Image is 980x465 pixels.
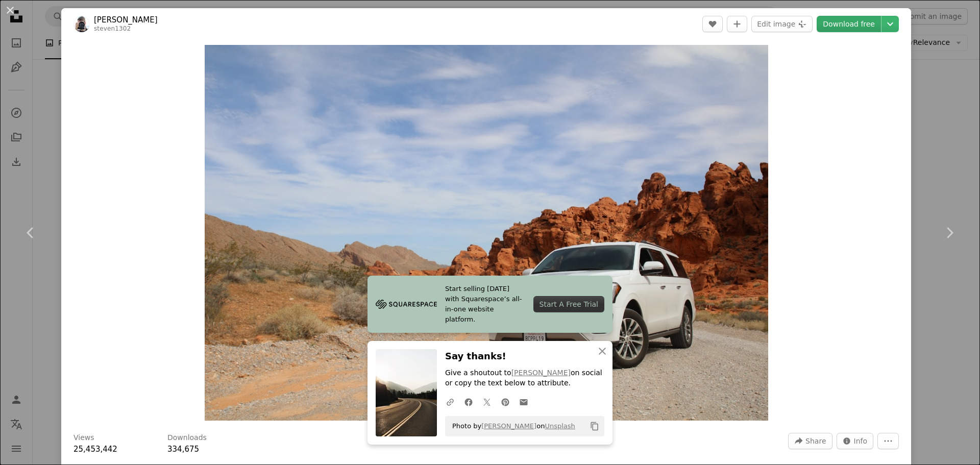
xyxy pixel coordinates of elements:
[167,433,207,443] h3: Downloads
[478,391,496,412] a: Share on Twitter
[445,284,525,325] span: Start selling [DATE] with Squarespace’s all-in-one website platform.
[751,16,813,32] button: Edit image
[205,45,768,421] img: parked white Ford Explorer SUV
[73,445,117,454] span: 25,453,442
[445,349,604,364] h3: Say thanks!
[533,296,604,312] div: Start A Free Trial
[586,418,603,435] button: Copy to clipboard
[73,433,94,443] h3: Views
[805,433,826,449] span: Share
[727,16,747,32] button: Add to Collection
[881,16,899,32] button: Choose download size
[167,445,199,454] span: 334,675
[919,184,980,282] a: Next
[447,418,575,434] span: Photo by on
[205,45,768,421] button: Zoom in on this image
[376,297,437,312] img: file-1705255347840-230a6ab5bca9image
[877,433,899,449] button: More Actions
[94,15,158,25] a: [PERSON_NAME]
[481,422,536,430] a: [PERSON_NAME]
[367,276,612,333] a: Start selling [DATE] with Squarespace’s all-in-one website platform.Start A Free Trial
[445,368,604,388] p: Give a shoutout to on social or copy the text below to attribute.
[854,433,868,449] span: Info
[545,422,575,430] a: Unsplash
[73,16,90,32] img: Go to Sven D's profile
[459,391,478,412] a: Share on Facebook
[496,391,514,412] a: Share on Pinterest
[817,16,881,32] a: Download free
[511,369,571,377] a: [PERSON_NAME]
[788,433,832,449] button: Share this image
[837,433,874,449] button: Stats about this image
[514,391,533,412] a: Share over email
[94,25,131,32] a: steven1302
[702,16,723,32] button: Like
